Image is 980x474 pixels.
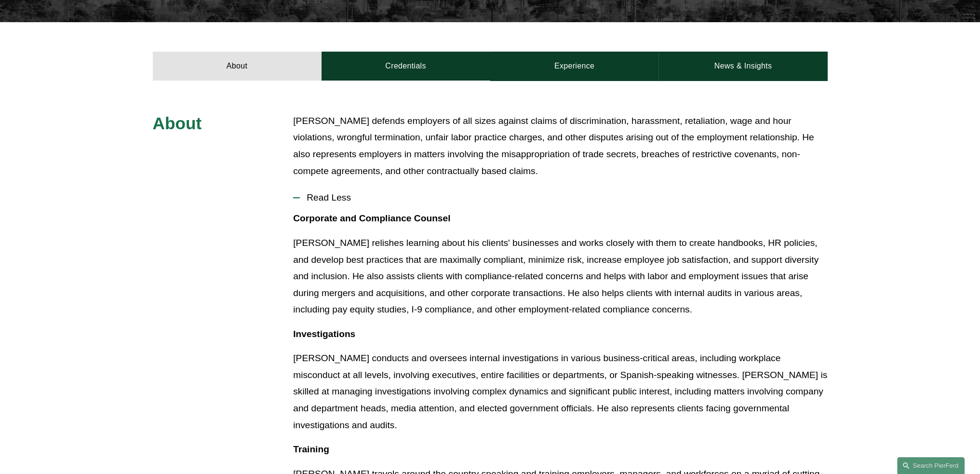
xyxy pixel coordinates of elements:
[153,114,202,133] span: About
[490,52,659,81] a: Experience
[293,329,355,339] strong: Investigations
[293,113,827,179] p: [PERSON_NAME] defends employers of all sizes against claims of discrimination, harassment, retali...
[897,457,965,474] a: Search this site
[300,192,827,203] span: Read Less
[293,213,450,223] strong: Corporate and Compliance Counsel
[153,52,322,81] a: About
[293,235,827,318] p: [PERSON_NAME] relishes learning about his clients' businesses and works closely with them to crea...
[293,350,827,433] p: [PERSON_NAME] conducts and oversees internal investigations in various business-critical areas, i...
[293,444,329,454] strong: Training
[658,52,827,81] a: News & Insights
[322,52,490,81] a: Credentials
[293,185,827,210] button: Read Less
